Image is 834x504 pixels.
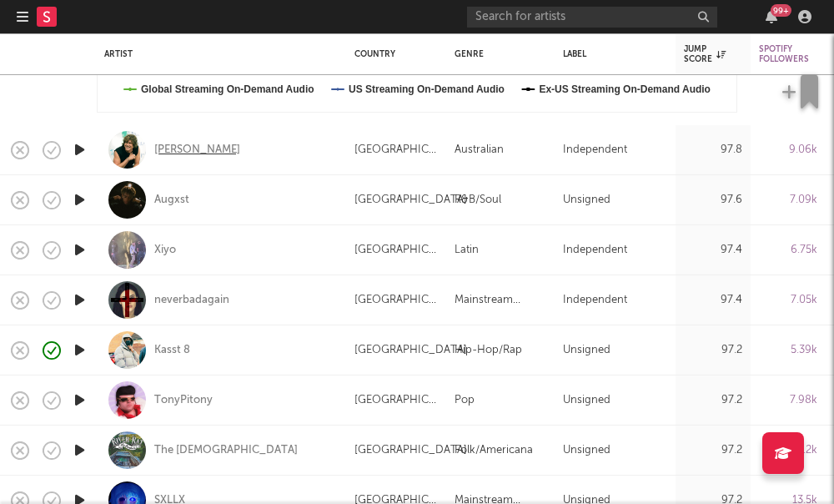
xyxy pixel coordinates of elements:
div: 97.2 [684,440,742,460]
div: 6.75k [759,239,817,260]
div: Independent [563,239,627,260]
div: 9.06k [759,139,817,159]
div: Unsigned [563,440,610,460]
a: The [DEMOGRAPHIC_DATA] [154,442,298,457]
div: 7.09k [759,189,817,209]
div: 7.05k [759,290,817,310]
div: 97.4 [684,290,742,310]
div: 12.2k [759,440,817,460]
div: 7.98k [759,390,817,410]
input: Search for artists [467,7,717,28]
div: 97.6 [684,189,742,209]
div: 97.8 [684,139,742,159]
div: [GEOGRAPHIC_DATA] [354,340,467,360]
div: [GEOGRAPHIC_DATA] [354,440,467,460]
a: TonyPitony [154,392,213,407]
a: neverbadagain [154,292,229,307]
div: Australian [455,139,504,159]
div: Independent [563,290,627,310]
div: Unsigned [563,390,610,410]
div: 97.4 [684,239,742,260]
div: [GEOGRAPHIC_DATA] [354,189,467,209]
a: Kasst 8 [154,342,190,357]
div: Latin [455,239,479,260]
text: US Streaming On-Demand Audio [349,83,505,95]
div: [GEOGRAPHIC_DATA] [354,139,438,159]
div: Jump Score [684,44,726,64]
div: [GEOGRAPHIC_DATA] [354,239,438,260]
div: Hip-Hop/Rap [455,340,522,360]
button: 99+ [766,10,777,23]
div: 5.39k [759,340,817,360]
div: Unsigned [563,340,610,360]
div: 99 + [771,4,791,17]
div: R&B/Soul [455,189,501,209]
div: [GEOGRAPHIC_DATA] [354,390,438,410]
div: Unsigned [563,189,610,209]
text: Global Streaming On-Demand Audio [141,83,314,95]
div: Genre [455,49,538,59]
div: Mainstream Electronic [455,290,546,310]
div: [GEOGRAPHIC_DATA] [354,290,438,310]
text: Ex-US Streaming On-Demand Audio [539,83,711,95]
div: 97.2 [684,340,742,360]
div: Independent [563,139,627,159]
div: Spotify Followers [759,44,809,64]
div: Label [563,49,659,59]
a: Xiyo [154,242,176,257]
a: [PERSON_NAME] [154,142,240,157]
div: Country [354,49,430,59]
div: Artist [104,49,329,59]
div: Folk/Americana [455,440,533,460]
div: Pop [455,390,475,410]
div: 97.2 [684,390,742,410]
a: Augxst [154,192,189,207]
